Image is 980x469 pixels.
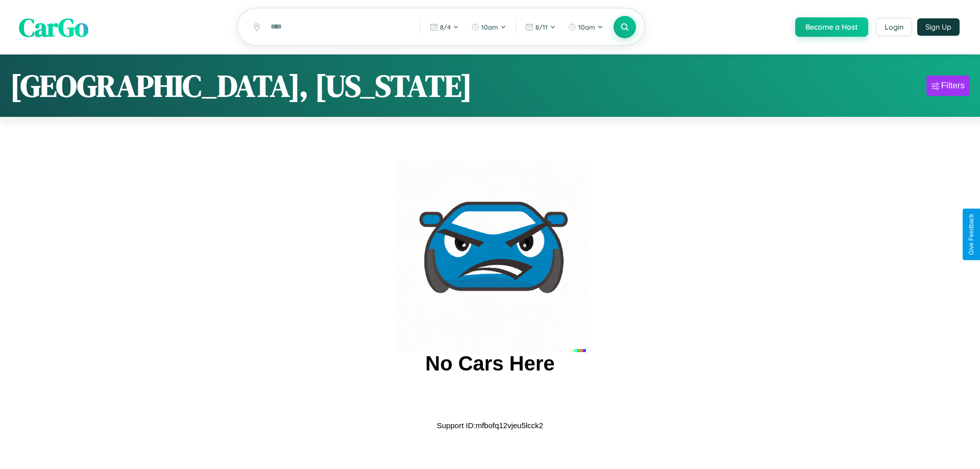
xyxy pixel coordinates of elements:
img: car [394,160,586,352]
span: 10am [481,23,498,31]
button: Sign Up [917,18,960,36]
button: Become a Host [795,17,868,37]
div: Give Feedback [968,214,975,255]
p: Support ID: mfbofq12vjeu5lcck2 [437,418,543,432]
span: CarGo [19,9,88,44]
button: 10am [563,19,608,35]
h1: [GEOGRAPHIC_DATA], [US_STATE] [10,65,472,107]
button: Filters [926,76,970,96]
div: Filters [941,81,965,91]
button: Login [876,18,912,36]
span: 8 / 11 [535,23,548,31]
button: 10am [466,19,511,35]
button: 8/4 [425,19,464,35]
button: 8/11 [520,19,561,35]
h2: No Cars Here [425,352,554,375]
span: 10am [578,23,595,31]
span: 8 / 4 [440,23,451,31]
